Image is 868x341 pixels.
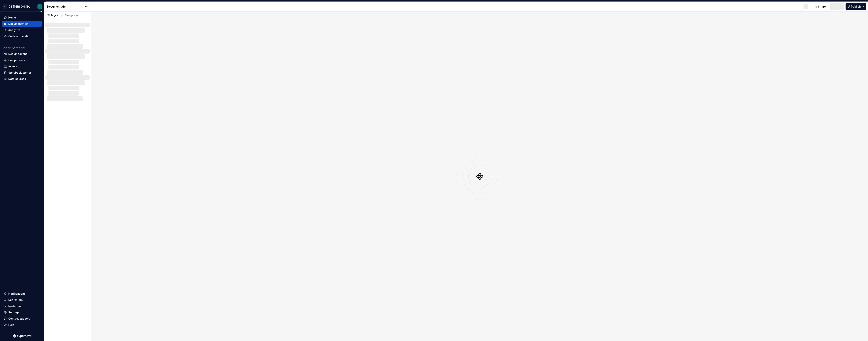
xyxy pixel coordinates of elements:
span: Share [818,5,826,9]
button: Collapse sidebar [39,9,44,14]
a: Invite team [2,303,42,309]
div: Invite team [8,304,23,308]
button: Search ⌘K [2,297,42,303]
a: Settings [2,309,42,315]
a: Components [2,57,42,63]
span: 4 [76,14,79,17]
div: Contact support [8,317,30,321]
div: Documentation [47,5,83,9]
div: Analytics [8,28,20,32]
a: Home [2,15,42,21]
button: CDS [PERSON_NAME]O [1,2,43,11]
a: Storybook stories [2,70,42,76]
div: Pages [47,14,58,17]
span: Publish [851,5,861,9]
div: Home [8,16,16,19]
div: Components [8,58,25,62]
div: DS [PERSON_NAME] [9,5,33,9]
a: Assets [2,63,42,69]
a: Analytics [2,27,42,33]
div: Notifications [8,292,26,296]
div: Design system data [3,46,25,49]
div: Design tokens [8,52,27,56]
div: Storybook stories [8,71,32,75]
button: Contact support [2,316,42,322]
div: Changes [65,14,79,17]
a: Code automation [2,33,42,39]
button: Help [2,322,42,328]
div: Code automation [8,34,31,38]
div: Search ⌘K [8,298,23,302]
div: C [3,4,7,9]
button: Publish [846,3,866,10]
div: Help [8,323,14,327]
div: Documentation [8,22,29,26]
div: Data sources [8,77,26,81]
div: O [39,5,41,8]
svg: Supernova Logo [12,334,31,338]
div: Settings [8,311,19,314]
a: Documentation [2,21,42,27]
div: Assets [8,65,17,68]
button: Notifications [2,291,42,297]
a: Data sources [2,76,42,82]
a: Design tokens [2,51,42,57]
button: Share [813,3,828,10]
